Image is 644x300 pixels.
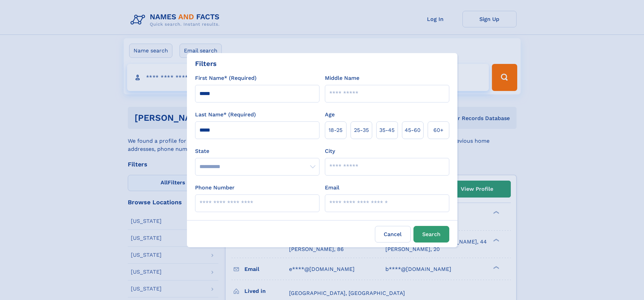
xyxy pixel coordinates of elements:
[413,226,449,243] button: Search
[405,126,421,134] span: 45‑60
[195,74,257,82] label: First Name* (Required)
[354,126,369,134] span: 25‑35
[325,74,359,82] label: Middle Name
[375,226,411,243] label: Cancel
[195,147,319,155] label: State
[433,126,444,134] span: 60+
[195,59,217,69] div: Filters
[325,184,339,192] label: Email
[195,184,235,192] label: Phone Number
[379,126,395,134] span: 35‑45
[325,111,335,119] label: Age
[329,126,342,134] span: 18‑25
[195,111,256,119] label: Last Name* (Required)
[325,147,335,155] label: City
